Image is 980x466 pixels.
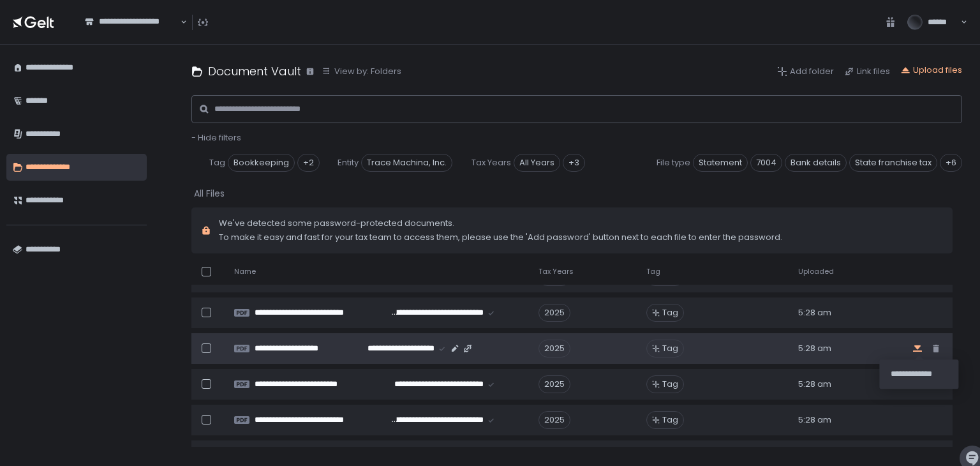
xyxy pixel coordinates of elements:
[194,187,225,200] div: All Files
[798,379,831,390] span: 5:28 am
[191,132,241,144] button: - Hide filters
[785,154,847,172] span: Bank details
[900,64,962,76] button: Upload files
[538,340,570,357] div: 2025
[940,154,962,172] div: +6
[662,307,678,319] span: Tag
[194,187,227,200] button: All Files
[750,154,782,172] span: 7004
[322,66,401,77] button: View by: Folders
[219,218,782,229] span: We've detected some password-protected documents.
[777,66,834,77] button: Add folder
[662,379,678,390] span: Tag
[849,154,937,172] span: State franchise tax
[77,9,187,36] div: Search for option
[798,414,831,426] span: 5:28 am
[662,343,678,354] span: Tag
[208,63,301,80] h1: Document Vault
[798,307,831,319] span: 5:28 am
[361,154,452,172] span: Trace Machina, Inc.
[85,27,179,40] input: Search for option
[538,267,574,276] span: Tax Years
[844,66,890,77] button: Link files
[471,157,511,169] span: Tax Years
[563,154,585,172] div: +3
[538,447,570,465] div: 2025
[538,375,570,393] div: 2025
[219,232,782,243] span: To make it easy and fast for your tax team to access them, please use the 'Add password' button n...
[662,414,678,426] span: Tag
[798,343,831,354] span: 5:28 am
[514,154,560,172] span: All Years
[657,157,690,169] span: File type
[191,132,241,144] span: - Hide filters
[228,154,295,172] span: Bookkeeping
[538,411,570,429] div: 2025
[693,154,748,172] span: Statement
[297,154,320,172] div: +2
[234,267,256,276] span: Name
[646,267,660,276] span: Tag
[338,157,359,169] span: Entity
[538,304,570,322] div: 2025
[798,267,834,276] span: Uploaded
[209,157,225,169] span: Tag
